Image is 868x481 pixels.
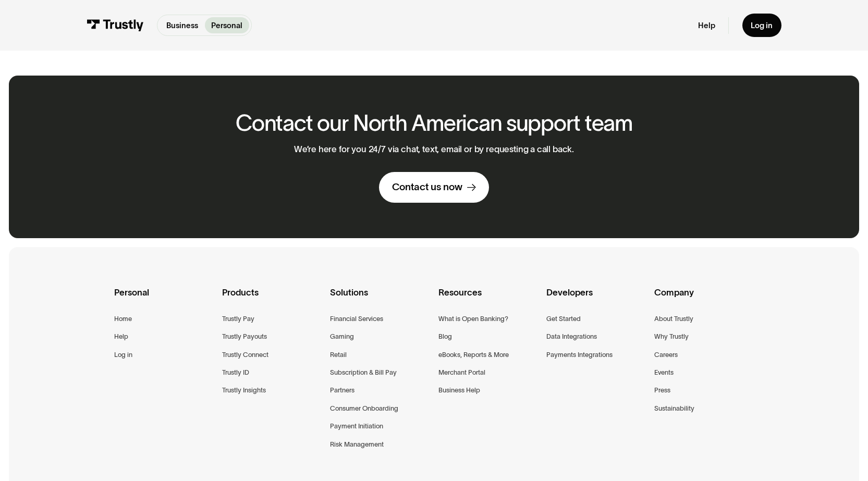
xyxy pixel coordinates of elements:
a: Subscription & Bill Pay [330,367,397,378]
a: About Trustly [654,313,693,325]
p: We’re here for you 24/7 via chat, text, email or by requesting a call back. [294,144,574,154]
a: Business [160,17,204,33]
a: Payment Initiation [330,421,383,432]
div: Company [654,286,754,313]
a: Partners [330,385,354,396]
h2: Contact our North American support team [236,111,632,135]
a: Trustly Connect [222,349,268,361]
a: Home [114,313,132,325]
a: Help [698,20,715,30]
a: Sustainability [654,403,694,414]
a: Business Help [438,385,480,396]
a: Blog [438,331,452,342]
a: Data Integrations [546,331,597,342]
div: Developers [546,286,646,313]
a: Trustly Insights [222,385,266,396]
a: Trustly Payouts [222,331,267,342]
a: eBooks, Reports & More [438,349,509,361]
p: Personal [211,20,242,31]
div: Resources [438,286,538,313]
a: Trustly Pay [222,313,254,325]
div: Log in [751,20,773,30]
a: Retail [330,349,347,361]
a: Press [654,385,670,396]
a: What is Open Banking? [438,313,508,325]
a: Financial Services [330,313,383,325]
a: Gaming [330,331,354,342]
a: Get Started [546,313,581,325]
a: Help [114,331,128,342]
a: Log in [742,14,782,37]
a: Why Trustly [654,331,689,342]
a: Trustly ID [222,367,249,378]
div: Products [222,286,322,313]
a: Merchant Portal [438,367,485,378]
img: Trustly Logo [87,19,144,31]
a: Personal [205,17,249,33]
a: Log in [114,349,132,361]
a: Contact us now [379,172,489,203]
a: Risk Management [330,439,384,450]
a: Careers [654,349,678,361]
a: Payments Integrations [546,349,613,361]
p: Business [166,20,198,31]
a: Events [654,367,674,378]
div: Personal [114,286,214,313]
a: Consumer Onboarding [330,403,398,414]
div: Contact us now [392,181,462,194]
div: Solutions [330,286,430,313]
